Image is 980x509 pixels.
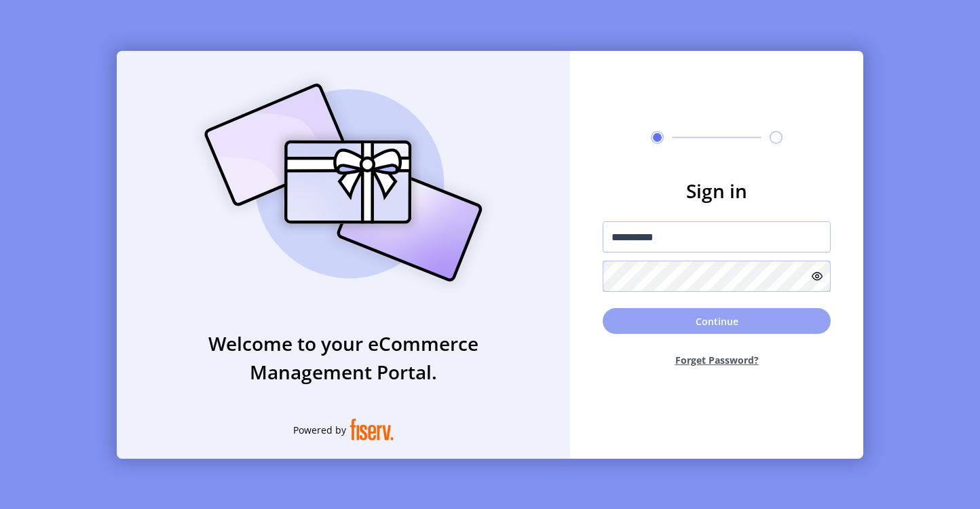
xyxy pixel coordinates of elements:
span: Powered by [293,423,346,437]
button: Continue [603,308,831,334]
button: Forget Password? [603,342,831,378]
h3: Sign in [603,176,831,205]
img: card_Illustration.svg [184,69,503,297]
h3: Welcome to your eCommerce Management Portal. [117,329,570,386]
